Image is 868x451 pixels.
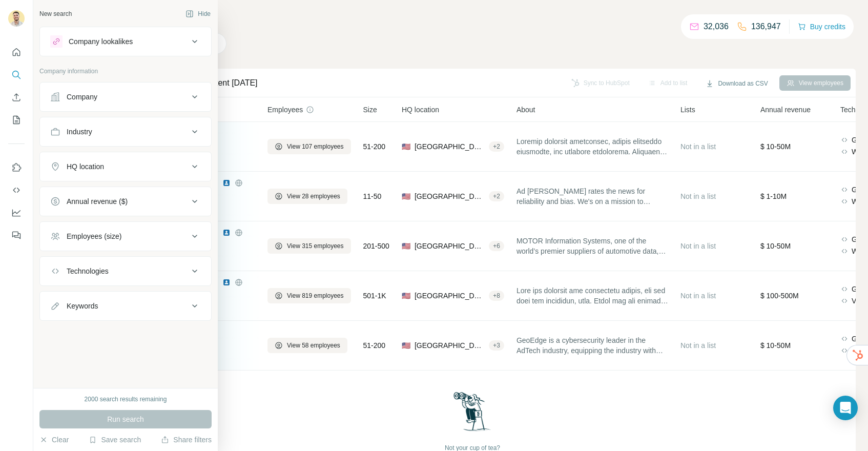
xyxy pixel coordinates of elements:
img: LinkedIn logo [222,278,231,286]
div: Company lookalikes [69,36,133,47]
button: Use Surfe API [8,181,25,199]
span: $ 1-10M [760,192,787,200]
img: LinkedIn logo [222,179,231,187]
button: HQ location [40,154,211,179]
div: Open Intercom Messenger [833,396,858,420]
span: Size [363,105,377,115]
button: Industry [40,119,211,144]
span: 🇺🇸 [402,291,410,301]
span: Lore ips dolorsit ame consectetu adipis, eli sed doei tem incididun, utla. Etdol mag ali enimad m... [516,285,668,306]
div: Industry [67,127,92,137]
span: About [516,105,535,115]
button: Download as CSV [698,76,775,91]
span: View 107 employees [287,142,344,151]
span: View 58 employees [287,341,340,350]
span: [GEOGRAPHIC_DATA], [US_STATE] [415,291,485,301]
button: Employees (size) [40,224,211,249]
button: View 107 employees [267,139,351,154]
span: View 315 employees [287,241,344,251]
span: $ 10-50M [760,242,791,250]
div: HQ location [67,161,104,172]
div: Company [67,92,97,102]
div: Annual revenue ($) [67,196,128,207]
span: HQ location [402,105,439,115]
button: Technologies [40,259,211,283]
span: $ 10-50M [760,341,791,350]
span: 51-200 [363,340,386,351]
button: Search [8,66,25,84]
span: [GEOGRAPHIC_DATA], [US_STATE] [415,241,485,251]
span: Lists [680,105,695,115]
span: Loremip dolorsit ametconsec, adipis elitseddo eiusmodte, inc utlabore etdolorema. Aliquaeni admin... [516,136,668,157]
span: 🇺🇸 [402,141,410,152]
div: + 6 [489,241,504,251]
button: View 315 employees [267,238,351,254]
span: Ad [PERSON_NAME] rates the news for reliability and bias. We's on a mission to positively transfo... [516,186,668,207]
img: Avatar [8,10,25,27]
span: [GEOGRAPHIC_DATA], [US_STATE] [415,191,485,201]
div: Keywords [67,301,98,311]
button: View 819 employees [267,288,351,303]
span: 🇺🇸 [402,241,410,251]
button: View 28 employees [267,189,347,204]
span: Not in a list [680,341,716,350]
span: $ 100-500M [760,292,799,300]
p: 32,036 [704,20,729,33]
div: + 8 [489,291,504,300]
button: Share filters [161,435,212,445]
span: Not in a list [680,242,716,250]
span: GeoEdge is a cybersecurity leader in the AdTech industry, equipping the industry with real-time, ... [516,335,668,356]
span: MOTOR Information Systems, one of the world’s premier suppliers of automotive data, has been trus... [516,236,668,256]
div: + 2 [489,142,504,151]
span: View 819 employees [287,291,344,300]
button: Clear [39,435,69,445]
p: Company information [39,67,212,76]
button: Use Surfe on LinkedIn [8,158,25,177]
span: 🇺🇸 [402,191,410,201]
button: Company [40,85,211,109]
button: My lists [8,111,25,129]
p: 136,947 [751,20,781,33]
button: Feedback [8,226,25,244]
span: Not in a list [680,192,716,200]
span: Employees [267,105,303,115]
span: [GEOGRAPHIC_DATA], [US_STATE] [415,141,485,152]
button: View 58 employees [267,338,347,353]
span: View 28 employees [287,192,340,201]
div: + 2 [489,192,504,201]
span: 11-50 [363,191,382,201]
div: 2000 search results remaining [85,395,167,404]
button: Enrich CSV [8,88,25,107]
button: Quick start [8,43,25,61]
span: 🇺🇸 [402,340,410,351]
button: Buy credits [798,19,845,34]
span: Not in a list [680,292,716,300]
button: Annual revenue ($) [40,189,211,214]
button: Hide [178,6,218,22]
div: + 3 [489,341,504,350]
span: 51-200 [363,141,386,152]
span: Not in a list [680,142,716,151]
div: Employees (size) [67,231,121,241]
button: Save search [89,435,141,445]
button: Dashboard [8,203,25,222]
h4: Search [89,12,856,27]
img: LinkedIn logo [222,229,231,237]
span: 501-1K [363,291,386,301]
span: 201-500 [363,241,389,251]
span: Annual revenue [760,105,811,115]
button: Keywords [40,294,211,318]
button: Company lookalikes [40,29,211,54]
span: $ 10-50M [760,142,791,151]
div: New search [39,9,72,18]
span: [GEOGRAPHIC_DATA], [US_STATE] [415,340,485,351]
div: Technologies [67,266,109,276]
